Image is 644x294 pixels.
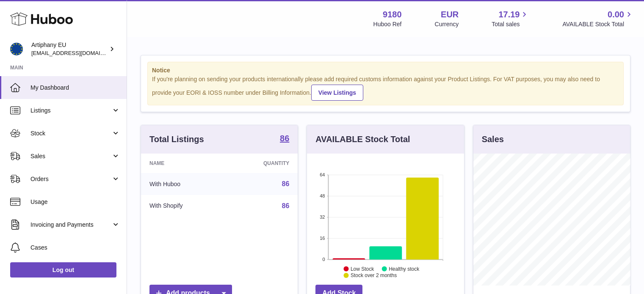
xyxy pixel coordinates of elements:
[141,154,226,173] th: Name
[492,20,529,28] span: Total sales
[435,20,459,28] div: Currency
[30,244,120,252] span: Cases
[30,84,120,92] span: My Dashboard
[30,129,111,137] span: Stock
[320,193,325,198] text: 48
[482,134,504,145] h3: Sales
[226,154,298,173] th: Quantity
[30,107,111,115] span: Listings
[30,152,111,160] span: Sales
[30,221,111,229] span: Invoicing and Payments
[282,202,290,209] a: 86
[562,20,634,28] span: AVAILABLE Stock Total
[315,134,410,145] h3: AVAILABLE Stock Total
[280,134,289,144] a: 86
[282,180,290,187] a: 86
[373,20,402,28] div: Huboo Ref
[351,266,374,272] text: Low Stock
[320,172,325,177] text: 64
[562,9,634,28] a: 0.00 AVAILABLE Stock Total
[320,236,325,241] text: 16
[389,266,420,272] text: Healthy stock
[323,257,325,262] text: 0
[30,198,120,206] span: Usage
[351,272,397,278] text: Stock over 2 months
[31,41,108,57] div: Artiphany EU
[280,134,289,143] strong: 86
[149,134,204,145] h3: Total Listings
[608,9,624,20] span: 0.00
[441,9,459,20] strong: EUR
[141,173,226,195] td: With Huboo
[31,49,124,56] span: [EMAIL_ADDRESS][DOMAIN_NAME]
[383,9,402,20] strong: 9180
[152,75,619,101] div: If you're planning on sending your products internationally please add required customs informati...
[10,43,23,55] img: artiphany@artiphany.eu
[498,9,520,20] span: 17.19
[141,195,226,217] td: With Shopify
[152,66,619,74] strong: Notice
[320,214,325,220] text: 32
[10,262,116,278] a: Log out
[492,9,529,28] a: 17.19 Total sales
[311,85,363,101] a: View Listings
[30,175,111,183] span: Orders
